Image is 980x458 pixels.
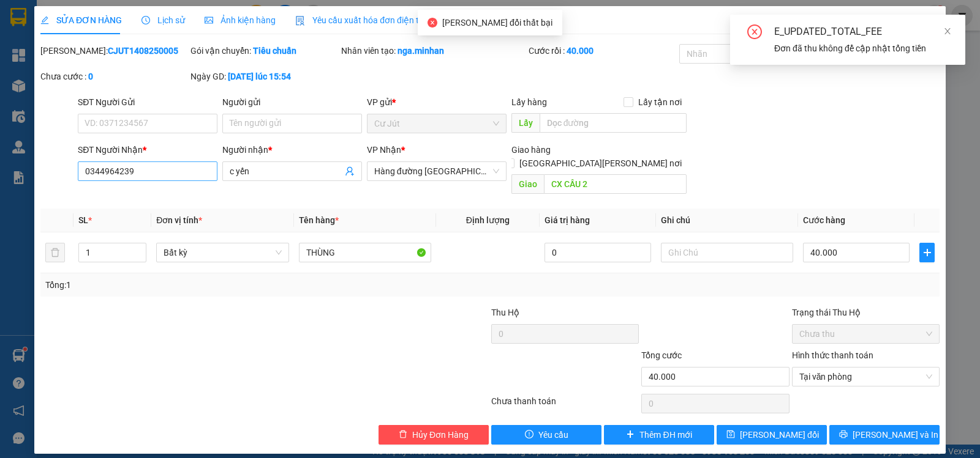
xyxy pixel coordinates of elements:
div: Đơn đã thu không để cập nhật tổng tiền [774,42,951,55]
div: Gói vận chuyển: [190,44,338,57]
span: Bất kỳ [164,243,281,262]
button: printer[PERSON_NAME] và In [829,425,940,445]
input: Dọc đường [540,113,687,133]
span: [PERSON_NAME] đổi thất bại [442,18,552,28]
div: Chưa cước : [40,70,188,83]
span: environment [6,82,15,90]
span: close-circle [428,18,437,28]
b: Tiêu chuẩn [253,46,296,56]
span: Tại văn phòng [799,368,932,386]
span: VP Nhận [367,145,401,155]
div: VP gửi [367,95,507,109]
span: Hủy Đơn Hàng [412,428,469,441]
span: Giao [511,174,544,194]
button: Close [911,6,946,40]
span: exclamation-circle [525,430,533,440]
span: delete [399,430,407,440]
span: close [943,27,952,35]
span: Hàng đường Sài Gòn [374,162,499,180]
div: E_UPDATED_TOTAL_FEE [774,24,951,39]
b: 0 [88,72,93,81]
span: [GEOGRAPHIC_DATA][PERSON_NAME] nơi [514,157,687,170]
span: Lấy [511,113,540,133]
div: SĐT Người Nhận [78,143,217,157]
span: Thu Hộ [491,308,519,317]
b: nga.minhan [398,46,444,56]
button: deleteHủy Đơn Hàng [379,425,489,445]
li: VP Cư Jút [6,66,85,79]
span: save [726,430,735,440]
div: Người nhận [222,143,362,157]
span: Ảnh kiện hàng [205,15,276,25]
span: Đơn vị tính [156,215,202,225]
button: delete [45,243,65,262]
span: [PERSON_NAME] đổi [740,428,819,441]
span: Giao hàng [511,145,551,155]
button: save[PERSON_NAME] đổi [717,425,827,445]
div: Ngày GD: [190,70,338,83]
div: Người gửi [222,95,362,109]
span: Giá trị hàng [545,215,590,225]
div: Trạng thái Thu Hộ [792,306,940,319]
span: Yêu cầu xuất hóa đơn điện tử [295,15,424,25]
button: plus [919,243,935,262]
input: Ghi Chú [661,243,793,262]
li: VP Dãy 4-B15 bến xe [GEOGRAPHIC_DATA] [85,66,163,106]
li: Minh An Express [6,6,178,52]
span: Lấy tận nơi [633,95,687,109]
span: SỬA ĐƠN HÀNG [40,15,122,25]
span: printer [839,430,848,440]
span: Cước hàng [803,215,845,225]
span: Tên hàng [299,215,339,225]
span: picture [205,16,213,24]
div: SĐT Người Gửi [78,95,217,109]
span: Lịch sử [141,15,185,25]
div: Tổng: 1 [45,278,379,292]
span: close-circle [747,24,762,42]
span: Cư Jút [374,114,499,133]
span: Yêu cầu [538,428,568,441]
span: Định lượng [466,215,510,225]
input: Dọc đường [544,174,687,194]
button: plusThêm ĐH mới [604,425,714,445]
input: VD: Bàn, Ghế [299,243,431,262]
span: [PERSON_NAME] và In [853,428,938,441]
span: clock-circle [141,16,150,24]
span: Tổng cước [641,350,682,360]
th: Ghi chú [656,209,798,232]
span: Lấy hàng [511,97,547,107]
b: CJUT1408250005 [108,46,178,56]
span: Chưa thu [799,325,932,343]
b: 40.000 [567,46,594,56]
img: logo.jpg [6,6,49,49]
span: user-add [345,166,355,176]
span: edit [40,16,49,24]
span: Thêm ĐH mới [639,428,692,441]
div: Chưa thanh toán [490,394,640,416]
label: Hình thức thanh toán [792,350,873,360]
div: Nhân viên tạo: [341,44,527,57]
img: icon [295,16,305,26]
span: SL [78,215,88,225]
div: Cước rồi : [529,44,676,57]
button: exclamation-circleYêu cầu [491,425,601,445]
b: [DATE] lúc 15:54 [228,72,291,81]
span: plus [626,430,635,440]
div: [PERSON_NAME]: [40,44,188,57]
span: plus [920,248,934,257]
